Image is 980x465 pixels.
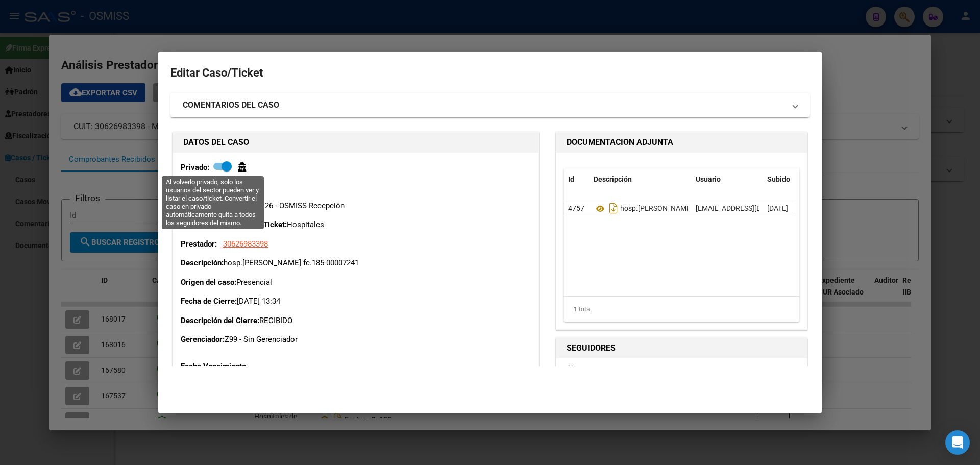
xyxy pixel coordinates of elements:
[181,316,259,325] strong: Descripción del Cierre:
[181,361,286,373] p: Fecha Vencimiento
[945,430,970,455] div: Open Intercom Messenger
[181,201,230,210] strong: Fecha Creado:
[594,175,632,183] span: Descripción
[767,204,788,212] span: [DATE]
[170,93,810,117] mat-expansion-panel-header: COMENTARIOS DEL CASO
[568,175,574,183] span: Id
[564,297,799,322] div: 1 total
[181,278,236,287] strong: Origen del caso:
[696,204,874,212] span: [EMAIL_ADDRESS][DOMAIN_NAME] - Recepción OSMISS
[181,296,531,307] p: [DATE] 13:34
[181,257,531,269] p: hosp.[PERSON_NAME] fc.185-00007241
[181,220,287,229] strong: Sector Responsable del Ticket:
[181,239,217,249] strong: Prestador:
[181,182,226,191] strong: Vencimiento:
[567,136,797,149] h1: DOCUMENTACION ADJUNTA
[183,137,249,147] strong: DATOS DEL CASO
[181,219,531,231] p: Hospitales
[567,342,797,354] h1: SEGUIDORES
[620,205,749,213] span: hosp.[PERSON_NAME] fc.185-00007241
[590,168,692,190] datatable-header-cell: Descripción
[696,175,721,183] span: Usuario
[607,200,620,216] i: Descargar documento
[181,258,224,267] strong: Descripción:
[181,335,225,344] strong: Gerenciador:
[181,315,531,327] p: RECIBIDO
[181,181,531,192] p: [DATE]
[763,168,814,190] datatable-header-cell: Subido
[181,277,531,288] p: Presencial
[564,168,590,190] datatable-header-cell: Id
[181,334,531,346] p: Z99 - Sin Gerenciador
[568,203,585,214] div: 4757
[181,297,237,306] strong: Fecha de Cierre:
[183,99,279,111] strong: COMENTARIOS DEL CASO
[692,168,763,190] datatable-header-cell: Usuario
[767,175,790,183] span: Subido
[181,200,531,212] p: [DATE] 12:26 - OSMISS Recepción
[170,63,810,83] h2: Editar Caso/Ticket
[181,163,209,172] strong: Privado:
[223,239,268,249] span: 30626983398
